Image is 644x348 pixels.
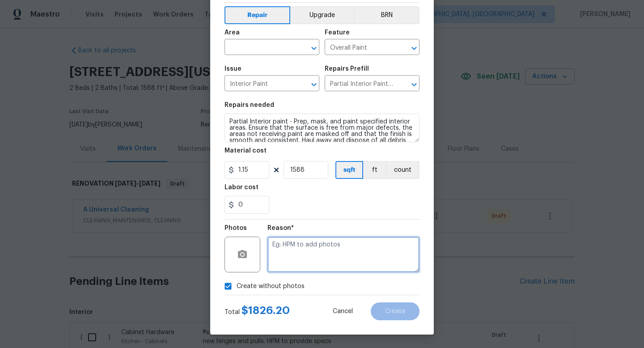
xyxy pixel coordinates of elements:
button: ft [363,161,386,179]
span: $ 1826.20 [241,305,290,316]
button: sqft [335,161,363,179]
h5: Area [225,30,240,36]
h5: Labor cost [225,184,258,191]
h5: Issue [225,66,241,72]
h5: Photos [225,225,247,231]
button: Open [308,42,320,55]
textarea: Partial Interior paint - Prep, mask, and paint specified interior areas. Ensure that the surface ... [225,114,419,142]
button: Open [408,78,420,91]
h5: Material cost [225,148,267,154]
span: Cancel [333,308,353,315]
button: Open [308,78,320,91]
span: Create [385,308,405,315]
button: count [386,161,419,179]
button: BRN [354,6,419,24]
span: Create without photos [237,282,305,291]
button: Open [408,42,420,55]
button: Cancel [318,302,367,320]
button: Repair [225,6,290,24]
div: Total [225,306,290,317]
h5: Repairs needed [225,102,274,108]
h5: Feature [325,30,350,36]
button: Create [371,302,419,320]
h5: Repairs Prefill [325,66,369,72]
button: Upgrade [290,6,354,24]
h5: Reason* [267,225,294,231]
